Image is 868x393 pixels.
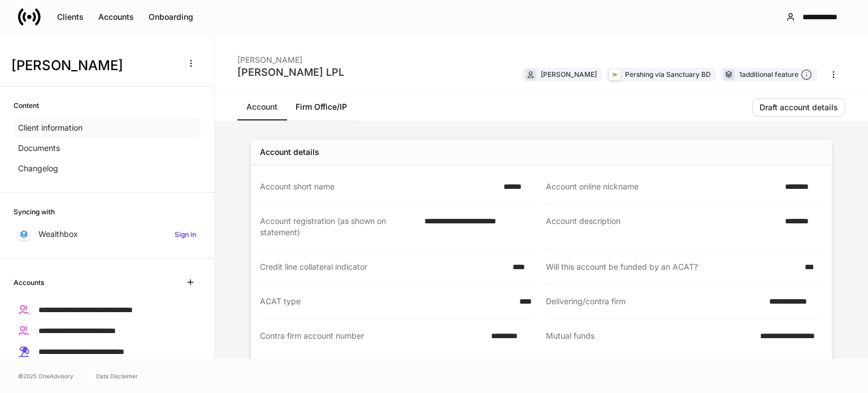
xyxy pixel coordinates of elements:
button: Clients [50,8,91,26]
a: Account [237,93,287,120]
div: Account registration (as shown on statement) [260,215,418,238]
p: Client information [18,122,83,133]
button: Draft account details [752,98,845,116]
a: Client information [14,118,201,138]
div: [PERSON_NAME] [237,47,344,66]
div: ACAT type [260,296,513,307]
span: © 2025 OneAdvisory [18,372,73,381]
div: [PERSON_NAME] [541,69,597,80]
div: Delivering/contra firm [546,296,762,307]
p: Documents [18,142,60,154]
div: Clients [57,13,84,21]
div: Accounts [98,13,134,21]
a: Documents [14,138,201,158]
h3: [PERSON_NAME] [11,57,175,75]
h6: Syncing with [14,206,55,217]
p: Changelog [18,163,58,174]
div: Account description [546,215,778,238]
h6: Sign in [175,229,196,240]
div: Pershing via Sanctuary BD [625,69,711,80]
div: Account short name [260,181,497,192]
a: WealthboxSign in [14,224,201,244]
div: Mutual funds [546,330,753,342]
button: Accounts [91,8,141,26]
div: Onboarding [149,13,193,21]
div: Account online nickname [546,181,778,192]
a: Firm Office/IP [287,93,356,120]
div: Credit line collateral indicator [260,261,506,273]
p: Wealthbox [38,228,78,240]
button: Onboarding [141,8,201,26]
a: Data Disclaimer [96,372,138,381]
div: Will this account be funded by an ACAT? [546,261,798,273]
div: Contra firm account number [260,330,484,342]
h6: Accounts [14,277,44,288]
h6: Content [14,100,39,111]
div: Draft account details [759,103,838,111]
div: Account details [260,146,319,158]
div: [PERSON_NAME] LPL [237,66,344,79]
a: Changelog [14,158,201,179]
div: 1 additional feature [739,69,812,81]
